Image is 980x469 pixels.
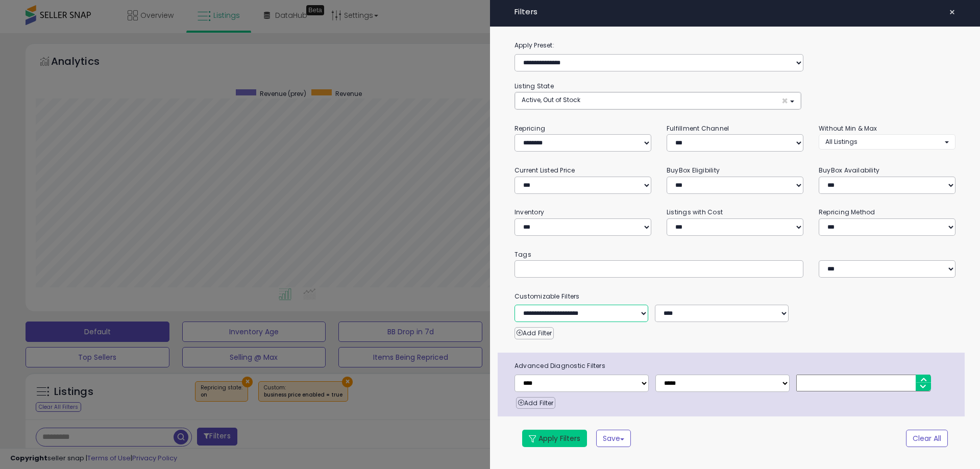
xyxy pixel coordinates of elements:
[514,208,544,216] small: Inventory
[514,124,545,133] small: Repricing
[514,327,554,339] button: Add Filter
[781,95,788,106] span: ×
[667,124,729,133] small: Fulfillment Channel
[514,166,575,175] small: Current Listed Price
[596,430,631,447] button: Save
[667,208,723,216] small: Listings with Cost
[819,134,955,149] button: All Listings
[516,397,555,409] button: Add Filter
[507,360,965,372] span: Advanced Diagnostic Filters
[949,5,955,19] span: ×
[945,5,960,19] button: ×
[515,92,801,109] button: Active, Out of Stock ×
[819,166,879,175] small: BuyBox Availability
[819,124,877,133] small: Without Min & Max
[507,249,963,260] small: Tags
[819,208,875,216] small: Repricing Method
[906,430,948,447] button: Clear All
[507,40,963,51] label: Apply Preset:
[667,166,720,175] small: BuyBox Eligibility
[507,291,963,302] small: Customizable Filters
[514,8,955,16] h4: Filters
[522,430,587,447] button: Apply Filters
[825,137,857,146] span: All Listings
[514,82,554,90] small: Listing State
[522,95,580,104] span: Active, Out of Stock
